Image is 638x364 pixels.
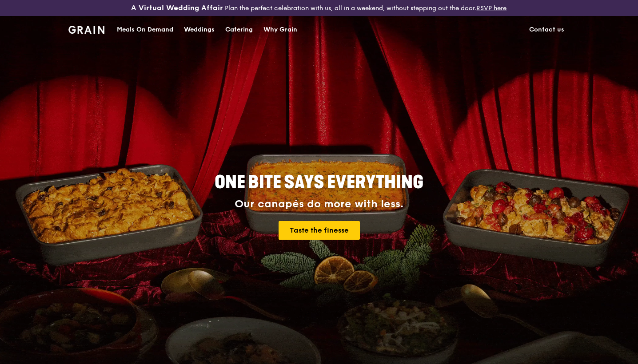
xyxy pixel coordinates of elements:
[68,16,104,42] a: GrainGrain
[263,16,297,43] div: Why Grain
[179,16,220,43] a: Weddings
[68,26,104,34] img: Grain
[184,16,215,43] div: Weddings
[117,16,173,43] div: Meals On Demand
[215,172,423,193] span: ONE BITE SAYS EVERYTHING
[225,16,253,43] div: Catering
[220,16,258,43] a: Catering
[279,221,360,240] a: Taste the finesse
[131,4,223,12] h3: A Virtual Wedding Affair
[159,198,479,210] div: Our canapés do more with less.
[476,4,506,12] a: RSVP here
[106,4,531,12] div: Plan the perfect celebration with us, all in a weekend, without stepping out the door.
[258,16,303,43] a: Why Grain
[524,16,570,43] a: Contact us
